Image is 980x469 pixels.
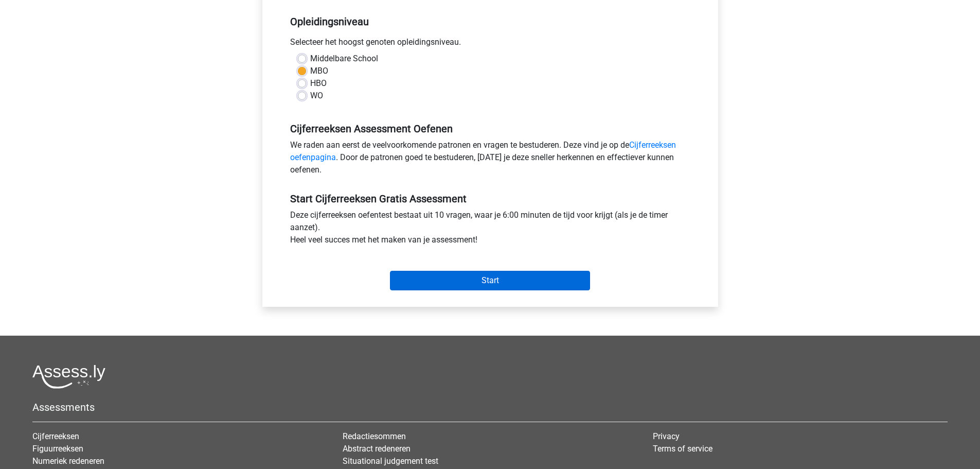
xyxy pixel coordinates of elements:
div: We raden aan eerst de veelvoorkomende patronen en vragen te bestuderen. Deze vind je op de . Door... [282,139,698,180]
a: Terms of service [653,444,712,454]
h5: Opleidingsniveau [290,11,690,32]
input: Start [390,271,590,290]
a: Redactiesommen [343,431,406,441]
a: Figuurreeksen [32,444,83,454]
a: Abstract redeneren [343,444,411,454]
div: Deze cijferreeksen oefentest bestaat uit 10 vragen, waar je 6:00 minuten de tijd voor krijgt (als... [282,209,698,250]
label: HBO [310,77,327,90]
a: Cijferreeksen [32,431,79,441]
div: Selecteer het hoogst genoten opleidingsniveau. [282,36,698,53]
img: Assessly logo [32,364,105,389]
h5: Assessments [32,401,948,413]
a: Numeriek redeneren [32,456,104,466]
h5: Start Cijferreeksen Gratis Assessment [290,193,690,205]
h5: Cijferreeksen Assessment Oefenen [290,123,690,135]
a: Situational judgement test [343,456,438,466]
a: Privacy [653,431,680,441]
label: MBO [310,65,328,77]
label: Middelbare School [310,53,378,65]
label: WO [310,90,323,102]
